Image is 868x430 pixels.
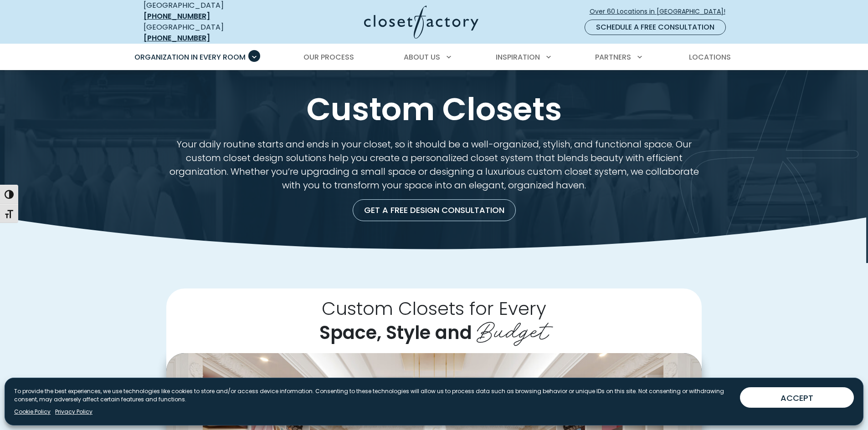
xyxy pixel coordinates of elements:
[689,52,731,62] span: Locations
[144,22,276,44] div: [GEOGRAPHIC_DATA]
[55,408,92,416] a: Privacy Policy
[14,408,51,416] a: Cookie Policy
[128,45,740,70] nav: Primary Menu
[144,33,210,43] a: [PHONE_NUMBER]
[353,199,516,221] a: Get a Free Design Consultation
[477,310,549,347] span: Budget
[595,52,631,62] span: Partners
[496,52,540,62] span: Inspiration
[589,4,733,20] a: Over 60 Locations in [GEOGRAPHIC_DATA]!
[364,5,478,39] img: Closet Factory Logo
[144,11,210,21] a: [PHONE_NUMBER]
[134,52,246,62] span: Organization in Every Room
[404,52,440,62] span: About Us
[585,20,726,35] a: Schedule a Free Consultation
[14,387,733,404] p: To provide the best experiences, we use technologies like cookies to store and/or access device i...
[590,7,733,16] span: Over 60 Locations in [GEOGRAPHIC_DATA]!
[166,137,702,192] p: Your daily routine starts and ends in your closet, so it should be a well-organized, stylish, and...
[322,296,546,321] span: Custom Closets for Every
[319,320,472,345] span: Space, Style and
[142,92,727,126] h1: Custom Closets
[740,387,854,408] button: ACCEPT
[303,52,354,62] span: Our Process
